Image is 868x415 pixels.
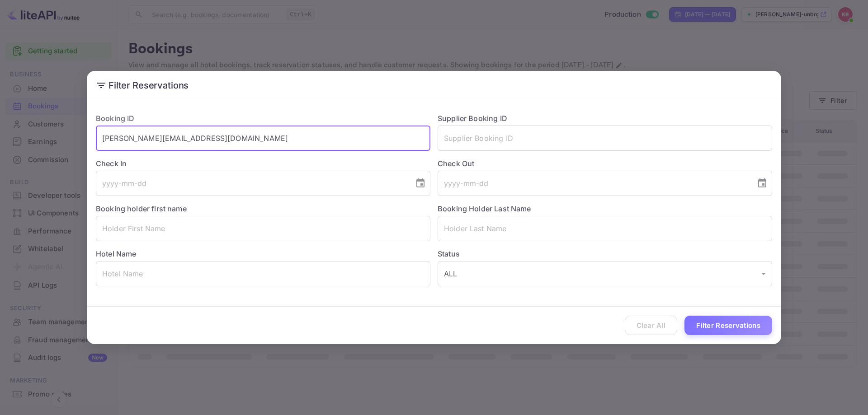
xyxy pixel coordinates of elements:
input: Hotel Name [96,261,430,286]
button: Choose date [753,174,771,192]
input: Holder Last Name [438,216,772,241]
input: Booking ID [96,126,430,151]
label: Check In [96,158,430,169]
input: Supplier Booking ID [438,126,772,151]
label: Supplier Booking ID [438,114,507,123]
label: Status [438,248,772,259]
button: Choose date [411,174,429,192]
label: Booking Holder Last Name [438,204,531,213]
label: Check Out [438,158,772,169]
button: Filter Reservations [684,316,772,335]
label: Booking holder first name [96,204,187,213]
input: yyyy-mm-dd [438,171,750,196]
input: Holder First Name [96,216,430,241]
div: ALL [438,261,772,286]
label: Booking ID [96,114,135,123]
label: Hotel Name [96,249,137,258]
input: yyyy-mm-dd [96,171,408,196]
h2: Filter Reservations [87,71,781,100]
